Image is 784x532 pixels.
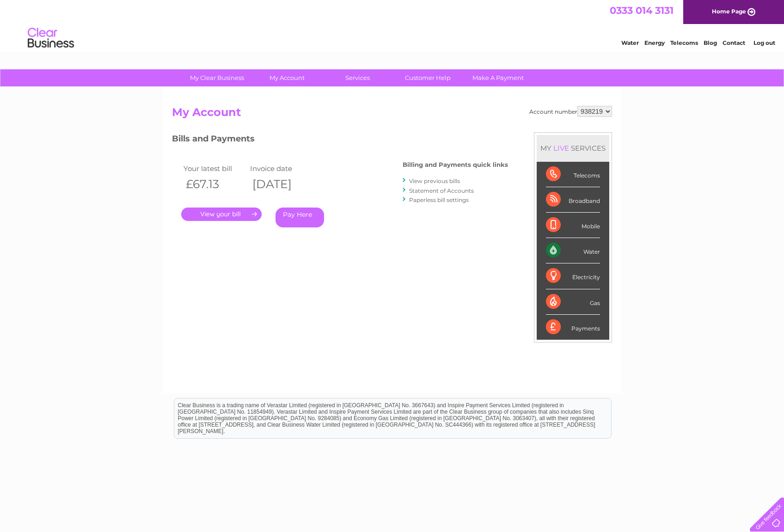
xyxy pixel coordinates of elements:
h2: My Account [172,106,612,123]
img: logo.png [27,24,74,52]
h3: Bills and Payments [172,132,508,148]
div: Payments [546,315,600,340]
div: Account number [529,106,612,117]
div: LIVE [551,144,571,153]
a: My Clear Business [179,69,255,86]
a: Water [621,39,639,46]
div: Mobile [546,213,600,238]
a: Telecoms [670,39,698,46]
div: MY SERVICES [537,135,609,161]
a: Pay Here [276,208,324,227]
a: Log out [753,39,775,46]
a: . [181,208,262,221]
th: [DATE] [248,175,314,194]
th: £67.13 [181,175,248,194]
a: View previous bills [409,177,460,184]
a: Paperless bill settings [409,196,469,203]
div: Clear Business is a trading name of Verastar Limited (registered in [GEOGRAPHIC_DATA] No. 3667643... [174,5,611,45]
a: Energy [644,39,665,46]
div: Gas [546,289,600,315]
h4: Billing and Payments quick links [403,161,508,168]
div: Water [546,238,600,263]
div: Electricity [546,263,600,289]
div: Telecoms [546,162,600,187]
a: Statement of Accounts [409,187,474,194]
a: Contact [723,39,745,46]
a: Make A Payment [460,69,536,86]
a: My Account [249,69,325,86]
a: Customer Help [390,69,466,86]
a: 0333 014 3131 [610,5,674,16]
td: Your latest bill [181,162,248,175]
a: Blog [704,39,717,46]
td: Invoice date [248,162,314,175]
a: Services [319,69,396,86]
div: Broadband [546,187,600,213]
